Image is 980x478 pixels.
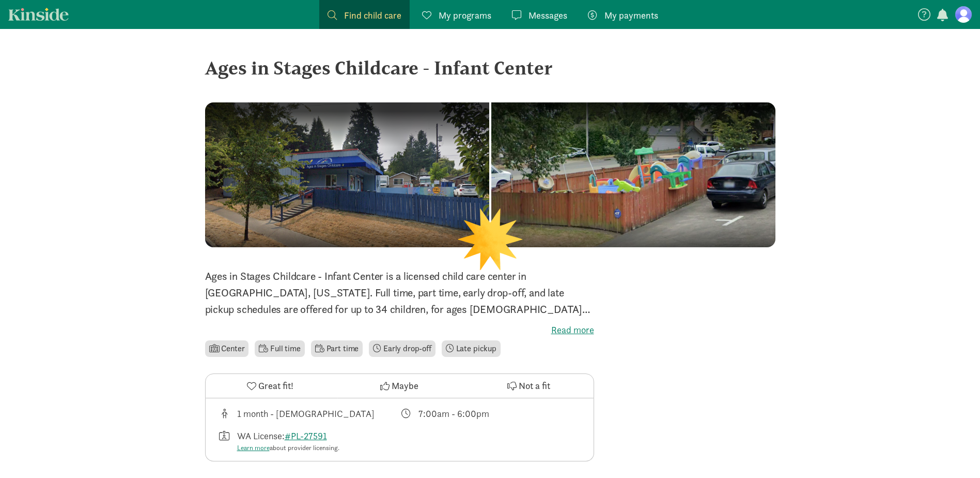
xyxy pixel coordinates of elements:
div: 1 month - [DEMOGRAPHIC_DATA] [237,407,375,421]
li: Full time [255,340,304,357]
a: Learn more [237,443,270,452]
span: Find child care [344,8,401,22]
span: My programs [439,8,491,22]
span: Maybe [392,379,418,393]
span: My payments [604,8,658,22]
a: #PL-27591 [285,430,327,442]
div: Ages in Stages Childcare - Infant Center [205,54,775,82]
button: Not a fit [464,374,593,398]
label: Read more [205,324,594,336]
a: Kinside [8,8,69,21]
li: Part time [311,340,363,357]
li: Late pickup [442,340,501,357]
span: Not a fit [519,379,550,393]
li: Center [205,340,249,357]
button: Maybe [335,374,464,398]
div: Age range for children that this provider cares for [218,407,400,421]
div: WA License: [237,429,339,453]
span: Great fit! [258,379,293,393]
div: 7:00am - 6:00pm [418,407,489,421]
div: Class schedule [399,407,581,421]
p: Ages in Stages Childcare - Infant Center is a licensed child care center in [GEOGRAPHIC_DATA], [U... [205,268,594,318]
span: Messages [528,8,567,22]
li: Early drop-off [369,340,435,357]
div: about provider licensing. [237,443,339,453]
button: Great fit! [206,374,335,398]
div: License number [218,429,400,453]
